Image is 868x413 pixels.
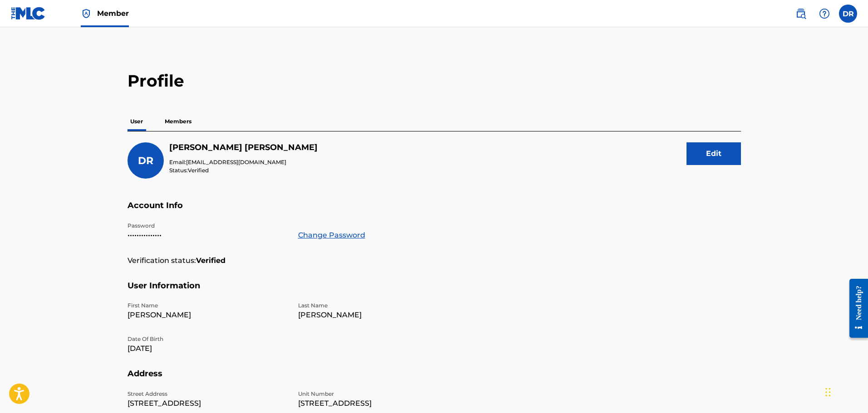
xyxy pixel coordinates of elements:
[128,112,146,131] p: User
[128,222,287,230] p: Password
[196,255,226,266] strong: Verified
[843,272,868,345] iframe: Resource Center
[169,142,318,153] h5: Damien Reilly
[128,369,741,390] h5: Address
[128,310,287,321] p: [PERSON_NAME]
[128,200,741,222] h5: Account Info
[128,255,196,266] p: Verification status:
[188,167,209,174] span: Verified
[819,8,830,19] img: help
[839,5,857,23] div: User Menu
[169,166,318,175] p: Status:
[97,8,129,19] span: Member
[128,335,287,343] p: Date Of Birth
[128,398,287,409] p: [STREET_ADDRESS]
[128,230,287,241] p: •••••••••••••••
[823,369,868,413] iframe: Chat Widget
[11,7,46,20] img: MLC Logo
[298,310,458,321] p: [PERSON_NAME]
[128,281,741,302] h5: User Information
[81,8,92,19] img: Top Rightsholder
[186,159,286,165] span: [EMAIL_ADDRESS][DOMAIN_NAME]
[169,158,318,166] p: Email:
[687,142,741,165] button: Edit
[792,5,810,23] a: Public Search
[825,379,831,406] div: Drag
[298,398,458,409] p: [STREET_ADDRESS]
[795,8,806,19] img: search
[162,112,194,131] p: Members
[128,343,287,354] p: [DATE]
[128,71,741,91] h2: Profile
[298,390,458,398] p: Unit Number
[815,5,834,23] div: Help
[128,390,287,398] p: Street Address
[138,155,153,167] span: DR
[128,301,287,310] p: First Name
[298,301,458,310] p: Last Name
[298,230,365,241] a: Change Password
